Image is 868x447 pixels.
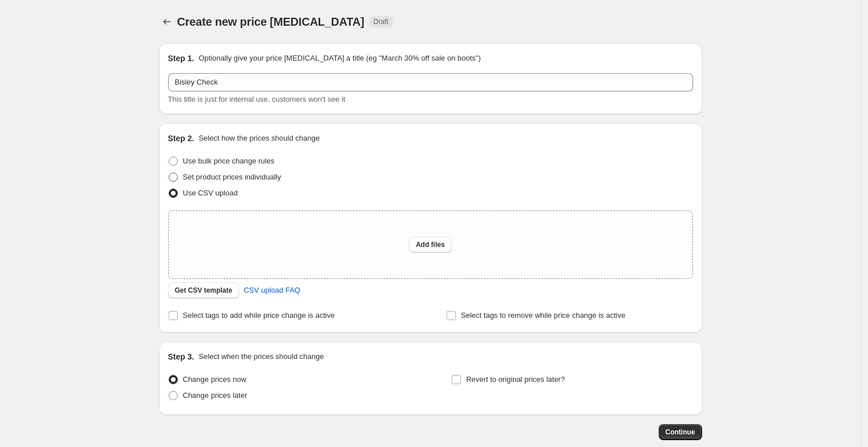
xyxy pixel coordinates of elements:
button: Add files [409,237,452,253]
span: Revert to original prices later? [466,375,565,384]
h2: Step 3. [168,351,194,362]
h2: Step 1. [168,53,194,64]
button: Price change jobs [159,14,175,30]
span: Change prices later [183,391,248,400]
span: Create new price [MEDICAL_DATA] [177,15,365,28]
span: Set product prices individually [183,173,281,181]
span: Draft [373,17,388,26]
span: CSV upload FAQ [244,285,300,296]
p: Select when the prices should change [198,351,324,362]
span: Add files [416,240,445,249]
span: Use bulk price change rules [183,157,274,165]
button: Continue [659,424,702,440]
span: Select tags to add while price change is active [183,311,335,320]
a: CSV upload FAQ [237,281,307,300]
span: Select tags to remove while price change is active [461,311,626,320]
p: Optionally give your price [MEDICAL_DATA] a title (eg "March 30% off sale on boots") [198,53,480,64]
h2: Step 2. [168,133,194,144]
span: Continue [666,428,695,437]
span: Use CSV upload [183,189,238,197]
button: Get CSV template [168,282,240,298]
p: Select how the prices should change [198,133,320,144]
span: Change prices now [183,375,246,384]
input: 30% off holiday sale [168,73,693,91]
span: This title is just for internal use, customers won't see it [168,95,345,103]
span: Get CSV template [175,286,233,295]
